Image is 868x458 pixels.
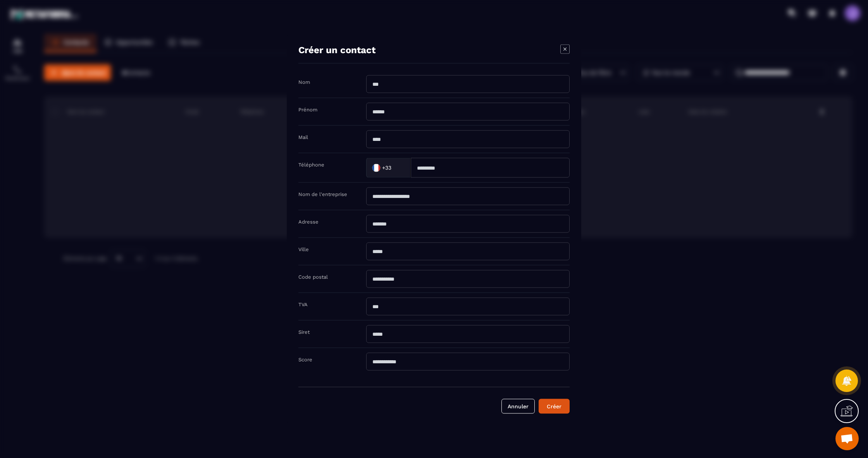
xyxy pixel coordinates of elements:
span: +33 [382,164,391,172]
label: TVA [298,302,308,307]
button: Annuler [501,399,535,414]
label: Adresse [298,219,319,225]
label: Ville [298,246,309,252]
label: Téléphone [298,162,324,168]
img: Country Flag [369,160,384,175]
h4: Créer un contact [298,45,375,56]
label: Code postal [298,274,328,280]
button: Créer [539,399,570,414]
div: Ouvrir le chat [835,427,859,450]
div: Search for option [366,158,411,178]
label: Score [298,357,312,363]
label: Mail [298,134,308,140]
label: Nom [298,79,310,85]
label: Siret [298,329,310,335]
label: Prénom [298,107,317,113]
input: Search for option [393,162,403,173]
label: Nom de l'entreprise [298,191,347,197]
